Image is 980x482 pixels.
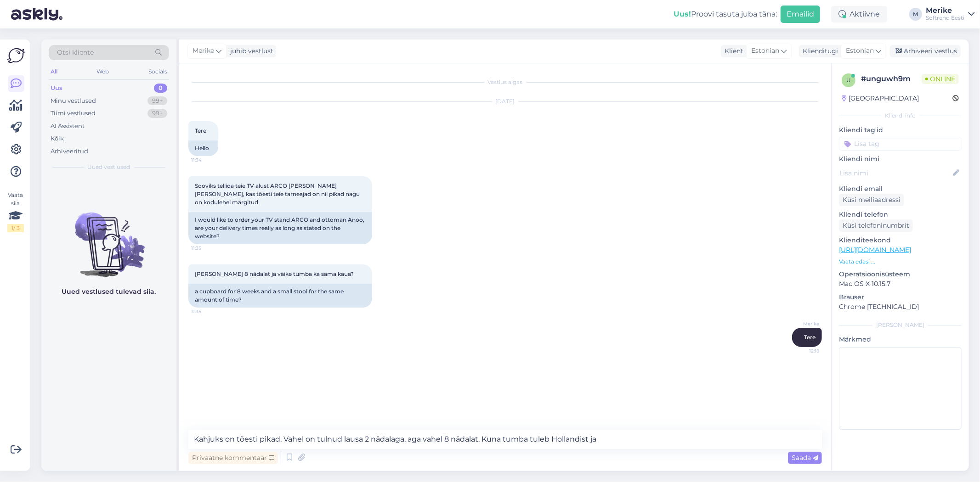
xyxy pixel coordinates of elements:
p: Kliendi tag'id [839,125,962,135]
div: Merike [926,7,964,14]
div: Küsi telefoninumbrit [839,219,913,232]
button: Emailid [781,6,820,23]
div: Klienditugi [799,46,838,56]
span: 11:34 [191,157,226,163]
span: Sooviks tellida teie TV alust ARCO [PERSON_NAME] [PERSON_NAME], kas tõesti teie tarneajad on nii ... [195,182,361,206]
div: [DATE] [188,97,822,106]
div: Web [95,66,111,78]
span: Otsi kliente [57,48,94,57]
div: All [49,66,59,78]
span: Merike [785,320,819,327]
span: Estonian [751,46,779,56]
a: MerikeSoftrend Eesti [926,7,974,22]
p: Kliendi nimi [839,154,962,164]
div: I would like to order your TV stand ARCO and ottoman Anoo, are your delivery times really as long... [188,212,372,244]
div: Softrend Eesti [926,14,964,22]
div: 1 / 3 [7,224,24,232]
div: Privaatne kommentaar [188,452,278,464]
img: Askly Logo [7,47,25,64]
span: Tere [804,334,816,341]
div: 99+ [147,109,167,118]
p: Märkmed [839,335,962,344]
div: Aktiivne [831,6,887,22]
div: Uus [51,84,62,93]
div: AI Assistent [51,122,85,131]
div: Proovi tasuta juba täna: [674,9,777,20]
span: Uued vestlused [88,163,130,171]
div: Kliendi info [839,112,962,120]
div: a cupboard for 8 weeks and a small stool for the same amount of time? [188,284,372,308]
span: u [846,77,851,84]
div: Klient [721,46,743,56]
p: Operatsioonisüsteem [839,269,962,279]
a: [URL][DOMAIN_NAME] [839,246,911,254]
span: Estonian [846,46,874,56]
span: 11:35 [191,308,226,315]
p: Vaata edasi ... [839,258,962,266]
div: Vestlus algas [188,78,822,86]
span: Saada [792,454,818,462]
div: Kõik [51,134,64,143]
input: Lisa nimi [839,168,951,178]
div: Arhiveeri vestlus [890,45,961,57]
div: Minu vestlused [51,96,96,106]
p: Brauser [839,292,962,302]
div: [PERSON_NAME] [839,321,962,329]
div: # unguwh9m [861,73,922,84]
p: Klienditeekond [839,235,962,245]
span: 11:35 [191,245,226,252]
span: [PERSON_NAME] 8 nädalat ja väike tumba ka sama kaua? [195,270,354,277]
div: Küsi meiliaadressi [839,194,904,206]
div: Hello [188,140,218,156]
div: 99+ [147,96,167,106]
p: Chrome [TECHNICAL_ID] [839,302,962,312]
span: Tere [195,127,206,134]
div: [GEOGRAPHIC_DATA] [842,94,919,103]
b: Uus! [674,10,691,18]
span: Merike [193,46,214,56]
p: Kliendi email [839,184,962,194]
p: Uued vestlused tulevad siia. [62,287,156,297]
div: M [909,8,922,21]
p: Mac OS X 10.15.7 [839,279,962,289]
p: Kliendi telefon [839,210,962,219]
textarea: Kahjuks on tõesti pikad. Vahel on tulnud lausa 2 nädalaga, aga vahel 8 nädalat. Kuna tumba tuleb ... [188,430,822,449]
div: Arhiveeritud [51,147,88,156]
img: No chats [41,196,176,279]
div: juhib vestlust [227,46,273,56]
span: 12:18 [785,347,819,354]
span: Online [922,74,959,84]
div: Socials [147,66,169,78]
div: Vaata siia [7,191,24,232]
div: 0 [154,84,167,93]
div: Tiimi vestlused [51,109,96,118]
input: Lisa tag [839,137,962,151]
